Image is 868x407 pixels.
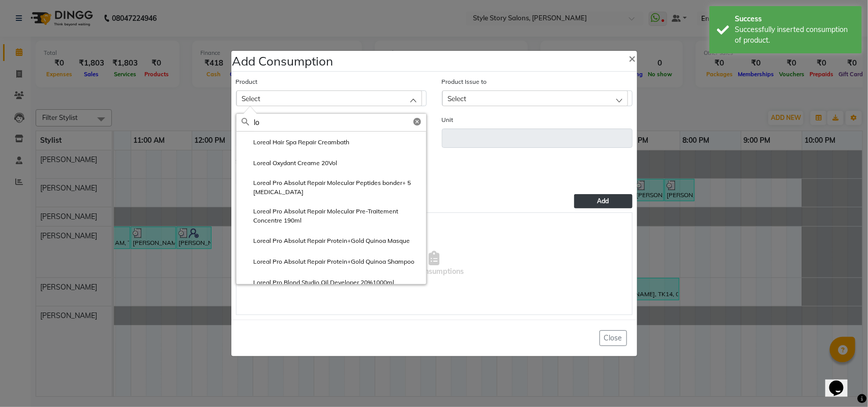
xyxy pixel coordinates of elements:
div: Success [735,14,854,24]
label: Loreal Oxydant Creame 20Vol [242,159,338,168]
label: Loreal Pro Absolut Repair Protein+Gold Quinoa Shampoo [242,257,415,266]
label: Loreal Pro Absolut Repair Molecular Pre-Traitement Concentre 190ml [242,207,421,225]
label: Product Issue to [442,77,487,86]
label: Loreal Pro Absolut Repair Molecular Peptides bonder+ 5 [MEDICAL_DATA] [242,178,421,197]
button: Close [600,330,627,346]
span: Select [242,94,261,103]
label: Product [236,77,258,86]
h4: Add Consumption [232,52,334,70]
button: Add [574,194,632,208]
label: Loreal Hair Spa Repair Creambath [242,138,350,147]
button: Close [621,44,644,72]
input: Search [254,114,426,131]
iframe: chat widget [825,366,858,397]
label: Loreal Pro Blond Studio Oil Developer 20%1000ml [242,278,395,287]
span: × [629,50,636,66]
span: Add [597,197,609,205]
span: No Consumptions [236,213,632,315]
label: Unit [442,115,454,124]
span: Select [448,94,467,103]
label: Loreal Pro Absolut Repair Protein+Gold Quinoa Masque [242,236,410,245]
div: Successfully inserted consumption of product. [735,24,854,46]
